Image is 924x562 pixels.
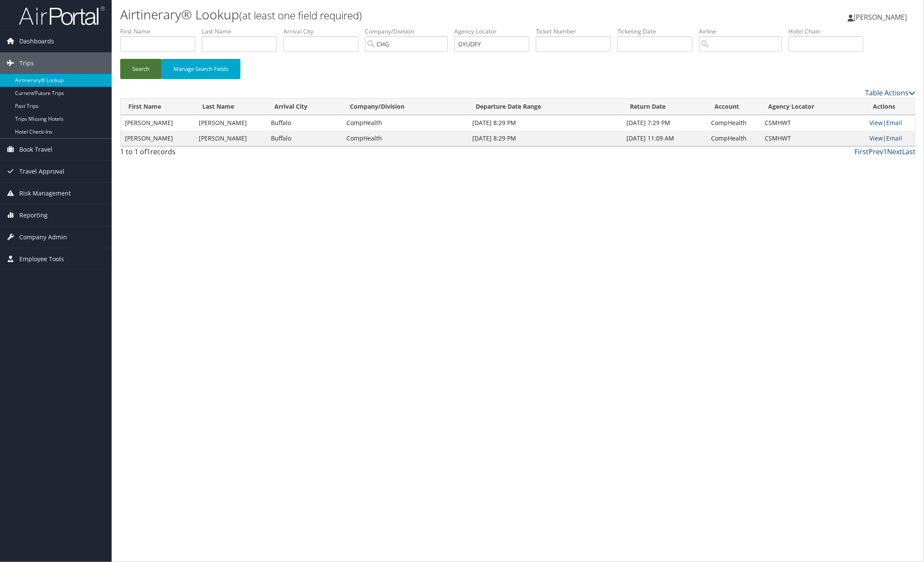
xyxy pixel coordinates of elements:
[239,8,362,22] small: (at least one field required)
[707,115,760,131] td: CompHealth
[617,27,699,36] label: Ticketing Date
[342,98,468,115] th: Company/Division
[902,147,915,156] a: Last
[623,98,707,115] th: Return Date: activate to sort column ascending
[342,131,468,146] td: CompHealth
[869,147,883,156] a: Prev
[869,119,883,127] a: View
[120,59,161,79] button: Search
[202,27,283,36] label: Last Name
[761,131,866,146] td: CSMHWT
[854,147,869,156] a: First
[623,131,707,146] td: [DATE] 11:09 AM
[19,248,64,270] span: Employee Tools
[788,27,870,36] label: Hotel Chain
[865,115,915,131] td: |
[887,147,902,156] a: Next
[19,183,71,204] span: Risk Management
[267,115,342,131] td: Buffalo
[536,27,617,36] label: Ticket Number
[886,119,902,127] a: Email
[761,115,866,131] td: CSMHWT
[848,4,915,30] a: [PERSON_NAME]
[761,98,866,115] th: Agency Locator: activate to sort column ascending
[865,98,915,115] th: Actions
[454,27,536,36] label: Agency Locator
[468,115,622,131] td: [DATE] 8:29 PM
[121,131,195,146] td: [PERSON_NAME]
[121,115,195,131] td: [PERSON_NAME]
[161,59,240,79] button: Manage Search Fields
[365,27,454,36] label: Company/Division
[883,147,887,156] a: 1
[707,131,760,146] td: CompHealth
[19,139,52,160] span: Book Travel
[19,226,67,248] span: Company Admin
[869,134,883,142] a: View
[468,98,622,115] th: Departure Date Range: activate to sort column ascending
[283,27,365,36] label: Arrival City
[865,88,915,98] a: Table Actions
[19,31,54,52] span: Dashboards
[19,6,105,26] img: airportal-logo.png
[623,115,707,131] td: [DATE] 7:29 PM
[195,115,267,131] td: [PERSON_NAME]
[121,98,195,115] th: First Name: activate to sort column ascending
[342,115,468,131] td: CompHealth
[468,131,622,146] td: [DATE] 8:29 PM
[19,52,34,74] span: Trips
[195,98,267,115] th: Last Name: activate to sort column ascending
[146,147,150,156] span: 1
[19,205,48,226] span: Reporting
[195,131,267,146] td: [PERSON_NAME]
[267,131,342,146] td: Buffalo
[886,134,902,142] a: Email
[854,12,907,22] span: [PERSON_NAME]
[120,27,202,36] label: First Name
[120,6,650,24] h1: Airtinerary® Lookup
[120,147,310,161] div: 1 to 1 of records
[707,98,760,115] th: Account: activate to sort column ascending
[699,27,788,36] label: Airline
[19,161,64,182] span: Travel Approval
[267,98,342,115] th: Arrival City: activate to sort column ascending
[865,131,915,146] td: |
